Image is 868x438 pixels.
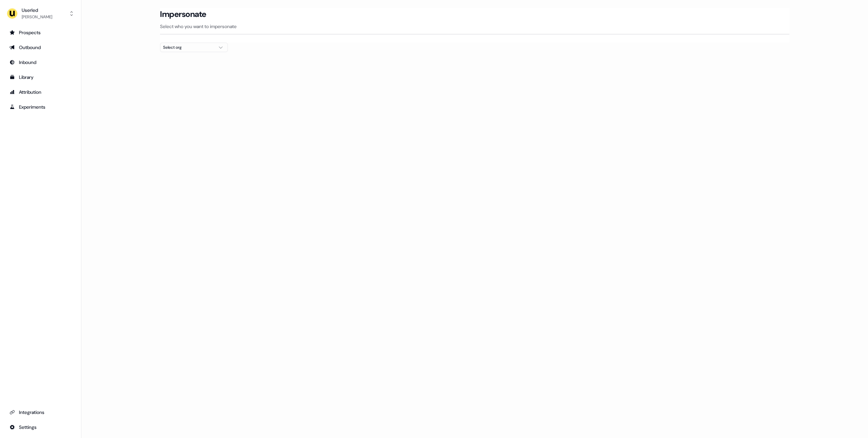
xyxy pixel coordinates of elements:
[9,409,72,416] div: Integrations
[5,422,76,433] a: Go to integrations
[9,424,72,431] div: Settings
[9,74,72,81] div: Library
[22,7,52,14] div: Userled
[5,27,76,38] a: Go to prospects
[5,102,76,112] a: Go to experiments
[9,44,72,51] div: Outbound
[163,44,214,51] div: Select org
[5,407,76,418] a: Go to integrations
[160,9,206,19] h3: Impersonate
[5,42,76,53] a: Go to outbound experience
[9,104,72,110] div: Experiments
[5,5,76,22] button: Userled[PERSON_NAME]
[5,87,76,97] a: Go to attribution
[9,59,72,66] div: Inbound
[5,72,76,83] a: Go to templates
[22,14,52,20] div: [PERSON_NAME]
[9,89,72,95] div: Attribution
[9,29,72,36] div: Prospects
[5,57,76,68] a: Go to Inbound
[160,23,789,30] p: Select who you want to impersonate
[160,43,228,52] button: Select org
